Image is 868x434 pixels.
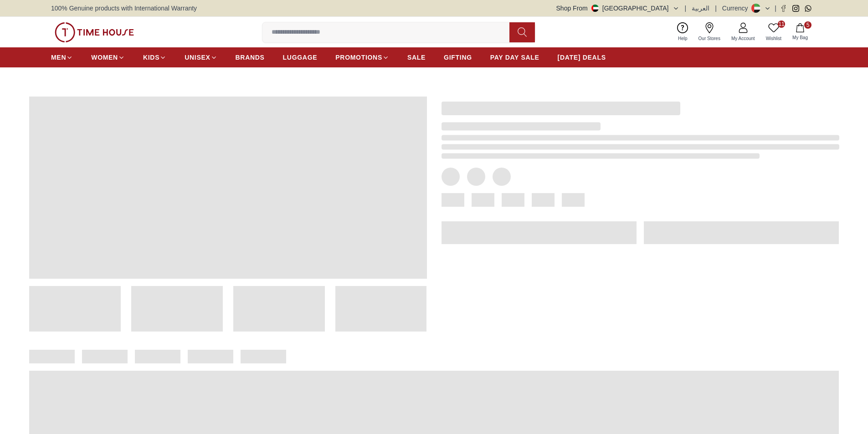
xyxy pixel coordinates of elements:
[792,5,799,12] a: Instagram
[91,49,125,66] a: WOMEN
[490,53,539,62] span: PAY DAY SALE
[722,4,752,13] div: Currency
[236,49,265,66] a: BRANDS
[692,4,709,13] button: العربية
[558,53,606,62] span: [DATE] DEALS
[55,22,134,42] img: ...
[728,35,759,42] span: My Account
[185,53,210,62] span: UNISEX
[556,4,679,13] button: Shop From[GEOGRAPHIC_DATA]
[444,49,472,66] a: GIFTING
[236,53,265,62] span: BRANDS
[805,5,812,12] a: Whatsapp
[695,35,724,42] span: Our Stores
[760,20,787,44] a: 11Wishlist
[51,53,66,62] span: MEN
[591,5,599,12] img: United Arab Emirates
[407,49,426,66] a: SALE
[775,4,776,13] span: |
[143,49,166,66] a: KIDS
[335,53,382,62] span: PROMOTIONS
[51,4,197,13] span: 100% Genuine products with International Warranty
[674,35,691,42] span: Help
[789,34,812,41] span: My Bag
[51,49,73,66] a: MEN
[143,53,159,62] span: KIDS
[685,4,687,13] span: |
[335,49,389,66] a: PROMOTIONS
[283,53,318,62] span: LUGGAGE
[693,20,726,44] a: Our Stores
[91,53,118,62] span: WOMEN
[673,20,693,44] a: Help
[490,49,539,66] a: PAY DAY SALE
[787,21,813,43] button: 5My Bag
[558,49,606,66] a: [DATE] DEALS
[283,49,318,66] a: LUGGAGE
[780,5,787,12] a: Facebook
[778,20,785,28] span: 11
[444,53,472,62] span: GIFTING
[715,4,717,13] span: |
[185,49,217,66] a: UNISEX
[407,53,426,62] span: SALE
[762,35,785,42] span: Wishlist
[804,21,812,29] span: 5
